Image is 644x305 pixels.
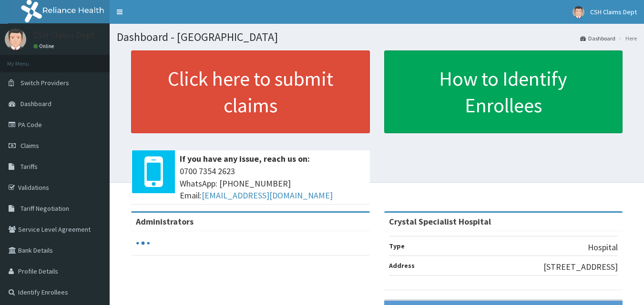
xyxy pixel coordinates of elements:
[20,141,39,150] span: Claims
[20,204,69,213] span: Tariff Negotiation
[33,31,95,39] p: CSH Claims Dept
[180,153,310,164] b: If you have any issue, reach us on:
[389,216,491,227] strong: Crystal Specialist Hospital
[131,50,370,133] a: Click here to submit claims
[20,162,38,171] span: Tariffs
[20,99,51,108] span: Dashboard
[20,79,69,87] span: Switch Providers
[117,31,637,43] h1: Dashboard - [GEOGRAPHIC_DATA]
[5,29,26,50] img: User Image
[33,43,56,49] a: Online
[580,34,615,42] a: Dashboard
[384,50,623,133] a: How to Identify Enrollees
[389,242,405,250] b: Type
[543,261,618,273] p: [STREET_ADDRESS]
[136,216,194,227] b: Administrators
[202,190,333,201] a: [EMAIL_ADDRESS][DOMAIN_NAME]
[590,8,637,16] span: CSH Claims Dept
[136,236,150,250] svg: audio-loading
[588,241,618,254] p: Hospital
[616,34,637,42] li: Here
[389,261,415,270] b: Address
[572,6,584,18] img: User Image
[180,165,365,202] span: 0700 7354 2623 WhatsApp: [PHONE_NUMBER] Email:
